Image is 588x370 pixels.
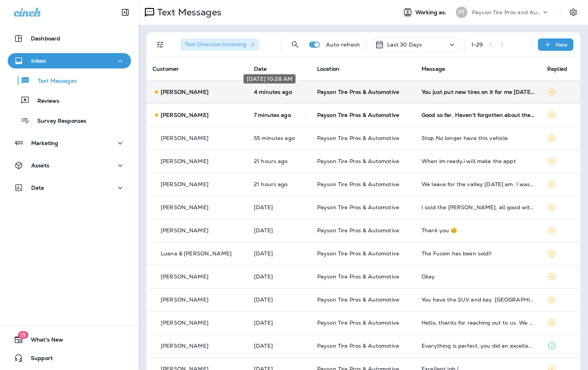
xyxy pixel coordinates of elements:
[185,41,246,48] span: Text Direction : Incoming
[317,158,399,165] span: Payson Tire Pros & Automotive
[161,320,208,326] p: [PERSON_NAME]
[566,5,580,19] button: Settings
[254,65,267,72] span: Date
[254,181,305,187] p: Aug 19, 2025 12:36 PM
[161,227,208,233] p: [PERSON_NAME]
[8,158,131,173] button: Assets
[317,135,399,142] span: Payson Tire Pros & Automotive
[161,135,208,141] p: [PERSON_NAME]
[31,140,58,146] p: Marketing
[8,180,131,195] button: Data
[254,204,305,210] p: Aug 19, 2025 08:25 AM
[31,162,49,168] p: Assets
[30,118,86,125] p: Survey Responses
[472,9,541,15] p: Payson Tire Pros and Automotive
[161,89,208,95] p: [PERSON_NAME]
[154,7,222,18] p: Text Messages
[161,250,232,257] p: Luana & [PERSON_NAME]
[254,273,305,280] p: Aug 18, 2025 09:55 AM
[254,250,305,257] p: Aug 18, 2025 11:06 AM
[422,204,535,210] div: I sold the Morano, all good with Volvo.
[254,297,305,303] p: Aug 17, 2025 10:37 AM
[161,181,208,187] p: [PERSON_NAME]
[161,158,208,164] p: [PERSON_NAME]
[30,78,77,85] p: Text Messages
[422,158,535,164] div: When im.ready.i will make the appt
[317,88,399,95] span: Payson Tire Pros & Automotive
[8,72,131,88] button: Text Messages
[8,92,131,108] button: Reviews
[254,343,305,349] p: Aug 15, 2025 09:49 AM
[8,332,131,347] button: 19What's New
[456,7,467,18] div: PT
[254,320,305,326] p: Aug 16, 2025 10:48 AM
[8,53,131,68] button: Inbox
[422,297,535,303] div: You have the SUV and key. Black Yukon outside near entrance.
[161,273,208,280] p: [PERSON_NAME]
[317,65,339,72] span: Location
[254,135,305,141] p: Aug 20, 2025 09:37 AM
[31,35,60,42] p: Dashboard
[114,5,136,20] button: Collapse Sidebar
[161,112,208,118] p: [PERSON_NAME]
[18,331,28,339] span: 19
[23,355,53,364] span: Support
[317,227,399,234] span: Payson Tire Pros & Automotive
[180,38,259,51] div: Text Direction:Incoming
[547,65,567,72] span: Replied
[8,135,131,151] button: Marketing
[31,58,46,64] p: Inbox
[30,98,59,105] p: Reviews
[153,65,179,72] span: Customer
[317,319,399,326] span: Payson Tire Pros & Automotive
[471,42,483,48] div: 1 - 29
[317,181,399,188] span: Payson Tire Pros & Automotive
[317,112,399,118] span: Payson Tire Pros & Automotive
[422,250,535,257] div: The Fusion has been sold!!
[422,135,535,141] div: Stop No longer have this vehicle
[161,297,208,303] p: [PERSON_NAME]
[422,65,445,72] span: Message
[422,112,535,118] div: Good so far. Haven't forgotten about the remaining deferred maintenance items but its been a busy...
[422,320,535,326] div: Hello, thanks for reaching out to us. We are doing well by the Grace of God. I did purchase a cou...
[8,112,131,128] button: Survey Responses
[422,89,535,95] div: You just put new tires on it for me Aug. 4th 😎
[317,204,399,211] span: Payson Tire Pros & Automotive
[326,42,360,48] p: Auto refresh
[556,42,568,48] p: New
[387,42,422,48] p: Last 30 Days
[422,343,535,349] div: Everything is perfect, you did an excellent job and service.
[317,296,399,303] span: Payson Tire Pros & Automotive
[254,89,305,95] p: Aug 20, 2025 10:28 AM
[31,185,44,191] p: Data
[23,337,63,346] span: What's New
[317,273,399,280] span: Payson Tire Pros & Automotive
[287,37,303,52] button: Search Messages
[422,227,535,233] div: Thank you 😊
[254,227,305,233] p: Aug 18, 2025 11:22 AM
[422,181,535,187] div: We leave for the valley tomorrow am. I was hoping we could get it done today. Back to Payson on S...
[8,350,131,366] button: Support
[317,342,399,349] span: Payson Tire Pros & Automotive
[153,37,168,52] button: Filters
[317,250,399,257] span: Payson Tire Pros & Automotive
[254,158,305,164] p: Aug 19, 2025 12:40 PM
[254,112,305,118] p: Aug 20, 2025 10:25 AM
[244,74,296,83] div: [DATE] 10:28 AM
[8,31,131,46] button: Dashboard
[422,273,535,280] div: Okay
[161,343,208,349] p: [PERSON_NAME]
[415,9,448,16] span: Working as:
[161,204,208,210] p: [PERSON_NAME]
